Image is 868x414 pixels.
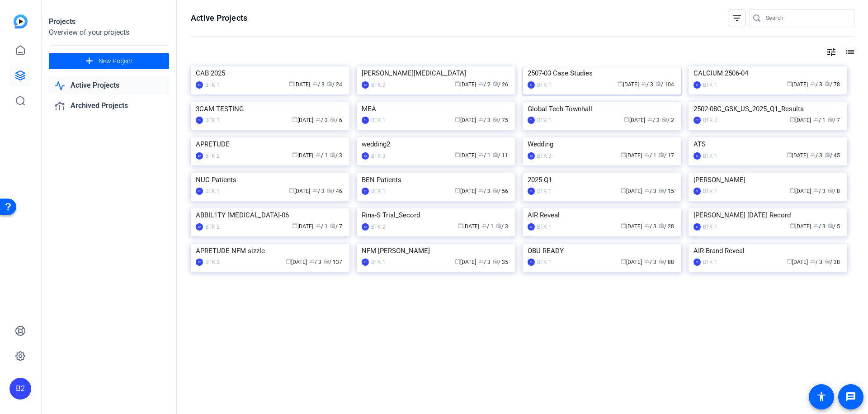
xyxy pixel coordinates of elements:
span: [DATE] [621,188,642,194]
span: group [478,259,484,264]
div: BTK 1 [703,258,717,267]
span: / 75 [493,117,508,123]
div: B2 [9,378,31,400]
div: APRETUDE [196,137,344,151]
div: OBU READY [528,244,676,258]
div: BTK 1 [371,116,386,125]
div: 2507-03 Case Studies [528,66,676,80]
span: [DATE] [787,152,808,159]
div: Rina-S Trial_Secord [362,208,510,222]
span: / 7 [330,223,342,230]
div: Global Tech Townhall [528,102,676,116]
div: B1 [693,188,701,195]
div: [PERSON_NAME][MEDICAL_DATA] [362,66,510,80]
div: BTK 3 [537,151,552,160]
span: / 3 [644,223,656,230]
div: BTK 1 [537,80,552,89]
span: calendar_today [455,117,460,122]
span: calendar_today [455,259,460,264]
div: Wedding [528,137,676,151]
span: radio [493,81,498,86]
div: B1 [528,81,535,89]
div: B1 [362,188,369,195]
span: group [644,259,650,264]
div: B1 [362,117,369,124]
span: calendar_today [292,117,297,122]
div: B1 [528,259,535,266]
span: calendar_today [787,259,792,264]
span: / 3 [312,188,325,194]
mat-icon: filter_list [731,13,742,24]
div: BTK 1 [205,116,220,125]
span: radio [493,259,498,264]
span: / 11 [493,152,508,159]
div: B3 [528,152,535,160]
span: [DATE] [790,117,811,123]
span: / 45 [825,152,840,159]
span: [DATE] [787,81,808,88]
span: group [644,223,650,228]
span: radio [493,152,498,157]
div: CALCIUM 2506-04 [693,66,842,80]
span: / 56 [493,188,508,194]
div: ATS [693,137,842,151]
span: / 3 [641,81,653,88]
span: / 1 [316,223,328,230]
div: NUC Patients [196,173,344,187]
span: [DATE] [455,117,476,123]
div: APRETUDE NFM sizzle [196,244,344,258]
span: radio [324,259,329,264]
span: / 46 [327,188,342,194]
span: group [309,259,315,264]
mat-icon: add [84,56,95,67]
span: / 3 [810,152,822,159]
span: / 7 [828,117,840,123]
span: group [478,188,484,193]
div: Projects [49,16,169,27]
span: radio [493,117,498,122]
div: AIR Brand Reveal [693,244,842,258]
span: / 2 [662,117,674,123]
span: / 78 [825,81,840,88]
span: [DATE] [790,223,811,230]
span: radio [825,152,830,157]
span: / 1 [316,152,328,159]
span: [DATE] [624,117,645,123]
div: BTK 1 [537,258,552,267]
div: BTK 2 [703,116,717,125]
span: group [641,81,646,86]
span: / 1 [813,117,826,123]
mat-icon: tune [826,47,837,57]
span: calendar_today [790,188,795,193]
span: radio [496,223,501,228]
span: group [481,223,487,228]
span: / 3 [644,188,656,194]
span: / 3 [813,223,826,230]
a: Active Projects [49,76,169,95]
span: group [810,259,816,264]
span: [DATE] [292,223,313,230]
span: radio [825,259,830,264]
span: calendar_today [621,188,626,193]
div: [PERSON_NAME] [DATE] Record [693,208,842,222]
div: B1 [528,223,535,231]
span: group [478,81,484,86]
div: 3CAM TESTING [196,102,344,116]
div: CAB 2025 [196,66,344,80]
span: group [312,81,318,86]
div: B1 [693,81,701,89]
div: AIR Reveal [528,208,676,222]
span: calendar_today [787,81,792,86]
span: radio [825,81,830,86]
div: B1 [693,223,701,231]
span: [DATE] [292,152,313,159]
div: B2 [196,259,203,266]
span: / 3 [644,259,656,265]
span: [DATE] [790,188,811,194]
span: [DATE] [621,152,642,159]
input: Search [766,13,847,24]
div: 2025 Q1 [528,173,676,187]
span: calendar_today [455,152,460,157]
div: BEN Patients [362,173,510,187]
span: [DATE] [455,188,476,194]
